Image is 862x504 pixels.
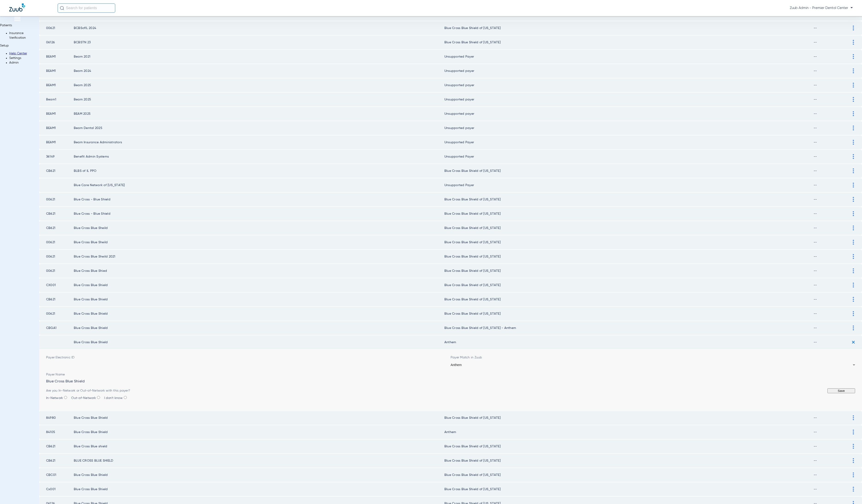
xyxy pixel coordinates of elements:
[74,93,444,106] td: Beam 2025
[39,78,74,92] td: BEAM1
[39,425,74,439] td: 84105
[814,335,849,349] td: --
[853,97,854,102] img: group-vertical.svg
[814,193,849,206] td: --
[814,307,849,321] td: --
[97,396,100,399] input: Out-of-Network
[444,207,814,221] td: Blue Cross Blue Shield of [US_STATE]
[853,297,854,302] img: group-vertical.svg
[814,235,849,249] td: --
[790,6,853,10] span: Zuub Admin - Premier Dental Center
[853,283,854,287] img: group-vertical.svg
[9,3,25,12] img: Zuub Logo
[39,64,74,78] td: BEAM1
[46,372,855,384] div: Blue Cross Blue Shield
[444,454,814,468] td: Blue Cross Blue Shield of [US_STATE]
[853,415,854,420] img: group-vertical.svg
[444,78,814,92] td: Unsupported payer
[39,411,74,425] td: 84980
[444,321,814,335] td: Blue Cross Blue Shield of [US_STATE] - Anthem
[814,150,849,164] td: --
[451,363,462,367] span: Anthem
[814,440,849,453] td: --
[9,32,26,39] span: Insurance Verification
[60,6,64,10] img: Search Icon
[64,396,67,399] input: In-Network
[74,221,444,235] td: Blue Cross Blue Sheild
[74,425,444,439] td: Blue Cross Blue Shield
[814,207,849,221] td: --
[74,468,444,482] td: Blue Cross Blue Shield
[74,482,444,496] td: Blue Cross Blue Shield
[814,411,849,425] td: --
[814,178,849,192] td: --
[39,121,74,135] td: BEAM1
[74,78,444,92] td: Beam 2025
[74,235,444,249] td: Blue Cross Blue Sheild
[39,468,74,482] td: CBC01
[74,250,444,264] td: Blue Cross Blue Sheild 2021
[104,396,127,400] label: I don't know
[39,50,74,64] td: BEAM1
[74,135,444,149] td: Beam Insurance Administrators
[814,50,849,64] td: --
[74,64,444,78] td: Beam 2024
[444,193,814,206] td: Blue Cross Blue Shield of [US_STATE]
[74,50,444,64] td: Beam 2021
[74,264,444,278] td: Blue Cross Blue Shied
[853,111,854,116] img: group-vertical.svg
[74,411,444,425] td: Blue Cross Blue Shield
[74,335,444,349] td: Blue Cross Blue Shield
[444,235,814,249] td: Blue Cross Blue Shield of [US_STATE]
[853,140,854,145] img: group-vertical.svg
[853,168,854,173] img: group-vertical.svg
[74,454,444,468] td: BLUE CROSS BLUE SHIELD
[444,135,814,149] td: Unsupported Payer
[853,226,854,230] img: group-vertical.svg
[814,121,849,135] td: --
[814,164,849,178] td: --
[814,21,849,35] td: --
[853,254,854,259] img: group-vertical.svg
[814,293,849,306] td: --
[814,221,849,235] td: --
[853,268,854,273] img: group-vertical.svg
[39,250,74,264] td: 00621
[814,93,849,106] td: --
[853,54,854,59] img: group-vertical.svg
[444,164,814,178] td: Blue Cross Blue Shield of [US_STATE]
[444,293,814,306] td: Blue Cross Blue Shield of [US_STATE]
[444,150,814,164] td: Unsupported Payer
[39,93,74,106] td: Beam1
[444,278,814,292] td: Blue Cross Blue Shield of [US_STATE]
[853,183,854,188] img: group-vertical.svg
[853,311,854,316] img: group-vertical.svg
[74,150,444,164] td: Benefit Admin Systems
[39,293,74,306] td: CB621
[39,35,74,49] td: 06126
[74,21,444,35] td: BCBSofIL 2024
[71,396,101,400] label: Out-of-Network
[850,338,857,346] img: plus.svg
[74,278,444,292] td: Blue Cross Blue Shield
[39,278,74,292] td: CX001
[39,107,74,121] td: BEAM1
[814,454,849,468] td: --
[74,121,444,135] td: Beam Dental 2025
[444,411,814,425] td: Blue Cross Blue Shield of [US_STATE]
[444,107,814,121] td: Unsupported payer
[444,440,814,453] td: Blue Cross Blue Shield of [US_STATE]
[814,468,849,482] td: --
[74,107,444,121] td: BEAM 2025
[39,193,74,206] td: 00621
[444,178,814,192] td: Unsupported Payer
[46,388,130,400] app-insurance-payer-mapping-network-stat: Are you In-Network or Out-of-Network with this payer?
[853,83,854,88] img: group-vertical.svg
[46,355,451,360] span: Payer Electronic ID
[444,21,814,35] td: Blue Cross Blue Shield of [US_STATE]
[39,207,74,221] td: CB621
[444,93,814,106] td: Unsupported payer
[814,425,849,439] td: --
[444,50,814,64] td: Unsupported Payer
[853,430,854,434] img: group-vertical.svg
